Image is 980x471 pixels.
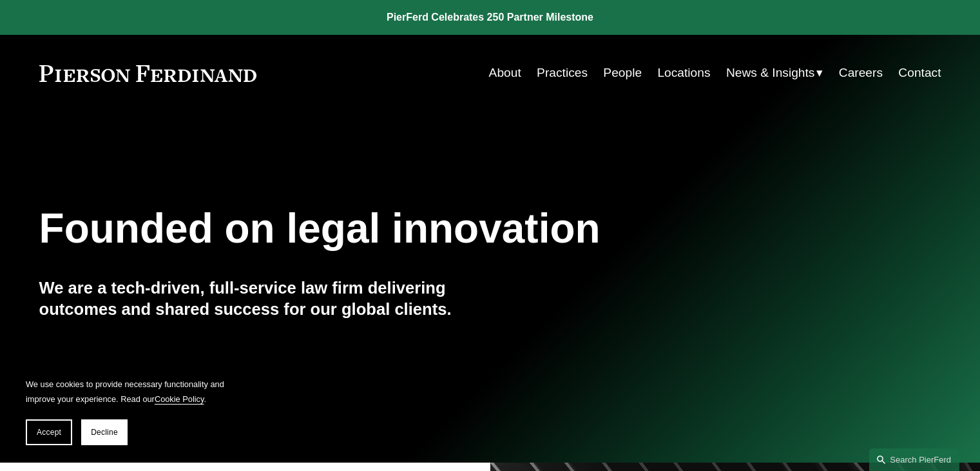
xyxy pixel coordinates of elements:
[155,394,204,404] a: Cookie Policy
[726,61,823,85] a: folder dropdown
[537,61,588,85] a: Practices
[839,61,883,85] a: Careers
[898,61,941,85] a: Contact
[489,61,521,85] a: About
[603,61,642,85] a: People
[657,61,710,85] a: Locations
[13,364,245,458] section: Cookie banner
[39,277,490,319] h4: We are a tech-driven, full-service law firm delivering outcomes and shared success for our global...
[39,205,791,252] h1: Founded on legal innovation
[26,419,72,445] button: Accept
[726,62,815,85] span: News & Insights
[81,419,128,445] button: Decline
[869,448,959,471] a: Search this site
[37,428,61,437] span: Accept
[91,428,118,437] span: Decline
[26,377,232,406] p: We use cookies to provide necessary functionality and improve your experience. Read our .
